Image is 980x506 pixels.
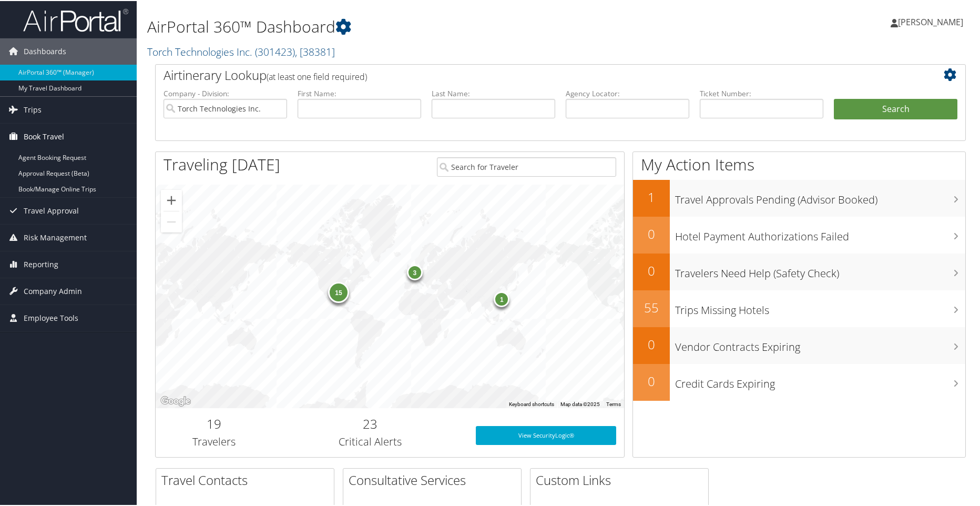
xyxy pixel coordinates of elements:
h2: 0 [633,335,670,352]
a: 0Travelers Need Help (Safety Check) [633,252,965,289]
span: Travel Approval [24,197,79,223]
button: Zoom out [161,210,182,231]
h3: Critical Alerts [281,433,460,448]
h2: 19 [164,414,265,432]
button: Zoom in [161,189,182,210]
h2: Travel Contacts [161,470,334,488]
h2: 1 [633,187,670,205]
h3: Travel Approvals Pending (Advisor Booked) [675,186,965,206]
h2: Airtinerary Lookup [164,65,890,83]
a: 0Credit Cards Expiring [633,363,965,400]
div: 3 [406,264,422,279]
h3: Travelers Need Help (Safety Check) [675,260,965,280]
div: 15 [328,281,349,302]
span: ( 301423 ) [255,44,295,58]
span: (at least one field required) [267,70,367,82]
span: Dashboards [24,37,66,64]
label: First Name: [298,87,421,98]
span: Book Travel [24,123,64,149]
span: Trips [24,96,42,122]
div: 1 [494,290,509,306]
label: Last Name: [432,87,555,98]
h1: My Action Items [633,153,965,175]
h2: Custom Links [536,470,708,488]
button: Keyboard shortcuts [509,400,554,407]
a: View SecurityLogic® [476,425,616,444]
button: Search [834,98,957,119]
a: Terms (opens in new tab) [606,400,621,406]
h2: Consultative Services [349,470,521,488]
h2: 0 [633,224,670,242]
a: 0Vendor Contracts Expiring [633,326,965,363]
a: 0Hotel Payment Authorizations Failed [633,216,965,252]
h2: 55 [633,298,670,316]
input: Search for Traveler [437,156,616,176]
h1: AirPortal 360™ Dashboard [147,15,698,37]
span: , [ 38381 ] [295,44,335,58]
a: Open this area in Google Maps (opens a new window) [158,393,193,407]
a: [PERSON_NAME] [891,5,974,37]
span: Employee Tools [24,304,78,330]
span: Map data ©2025 [560,400,600,406]
span: Reporting [24,250,58,277]
img: airportal-logo.png [23,7,128,32]
h3: Hotel Payment Authorizations Failed [675,223,965,243]
label: Company - Division: [164,87,287,98]
h1: Traveling [DATE] [164,153,280,175]
h2: 23 [281,414,460,432]
h3: Vendor Contracts Expiring [675,333,965,353]
span: Company Admin [24,277,82,303]
label: Ticket Number: [700,87,823,98]
a: Torch Technologies Inc. [147,44,335,58]
img: Google [158,393,193,407]
h3: Travelers [164,433,265,448]
h3: Trips Missing Hotels [675,297,965,317]
h2: 0 [633,261,670,279]
a: 55Trips Missing Hotels [633,289,965,326]
h3: Credit Cards Expiring [675,370,965,390]
a: 1Travel Approvals Pending (Advisor Booked) [633,179,965,216]
label: Agency Locator: [566,87,689,98]
span: Risk Management [24,224,87,250]
span: [PERSON_NAME] [898,15,963,27]
h2: 0 [633,371,670,389]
